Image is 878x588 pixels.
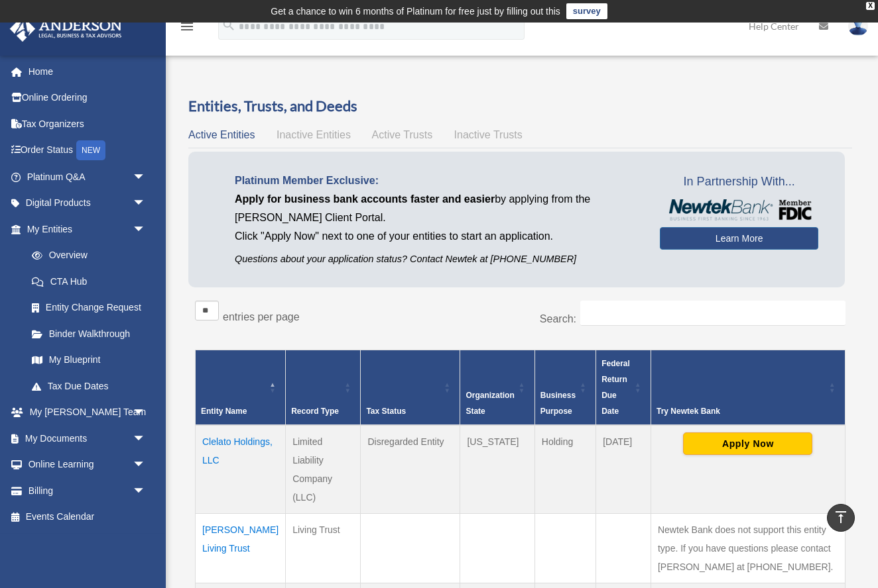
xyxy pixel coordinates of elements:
h3: Entities, Trusts, and Deeds [188,96,852,117]
a: Order StatusNEW [9,137,166,164]
td: [PERSON_NAME] Living Trust [196,513,286,583]
th: Tax Status: Activate to sort [361,350,460,425]
span: Tax Status [366,407,406,416]
a: My [PERSON_NAME] Teamarrow_drop_down [9,399,166,426]
div: Get a chance to win 6 months of Platinum for free just by filling out this [271,3,560,19]
i: vertical_align_top [833,509,849,525]
td: [DATE] [596,425,651,514]
a: Online Learningarrow_drop_down [9,452,166,478]
span: Active Entities [188,129,255,140]
a: Events Calendar [9,504,166,530]
th: Entity Name: Activate to invert sorting [196,350,286,425]
p: by applying from the [PERSON_NAME] Client Portal. [235,190,640,227]
span: arrow_drop_down [133,164,159,191]
span: Record Type [291,407,339,416]
a: Platinum Q&Aarrow_drop_down [9,164,166,190]
span: Active Trusts [372,129,433,140]
span: Business Purpose [540,391,576,416]
span: Apply for business bank accounts faster and easier [235,193,495,205]
span: Inactive Trusts [454,129,523,140]
span: arrow_drop_down [133,477,159,505]
a: My Blueprint [19,347,159,373]
td: Holding [534,425,596,514]
p: Click "Apply Now" next to one of your entities to start an application. [235,227,640,246]
span: arrow_drop_down [133,190,159,217]
th: Business Purpose: Activate to sort [534,350,596,425]
a: Digital Productsarrow_drop_down [9,190,166,217]
p: Platinum Member Exclusive: [235,171,640,190]
span: arrow_drop_down [133,399,159,426]
label: entries per page [223,311,300,322]
td: Clelato Holdings, LLC [196,425,286,514]
i: menu [179,19,195,34]
a: survey [566,3,607,19]
span: In Partnership With... [660,171,818,193]
span: Federal Return Due Date [601,359,630,416]
a: Tax Organizers [9,111,166,137]
span: arrow_drop_down [133,216,159,243]
img: NewtekBankLogoSM.png [666,199,812,220]
a: Overview [19,242,153,269]
div: Try Newtek Bank [657,403,825,419]
span: Organization State [466,391,514,416]
th: Federal Return Due Date: Activate to sort [596,350,651,425]
th: Organization State: Activate to sort [460,350,534,425]
img: User Pic [848,17,868,36]
span: arrow_drop_down [133,452,159,479]
button: Apply Now [683,432,812,455]
td: Living Trust [286,513,361,583]
a: CTA Hub [19,268,159,295]
a: Tax Due Dates [19,373,159,399]
a: Online Ordering [9,85,166,111]
td: Limited Liability Company (LLC) [286,425,361,514]
th: Record Type: Activate to sort [286,350,361,425]
span: Inactive Entities [277,129,351,140]
th: Try Newtek Bank : Activate to sort [651,350,845,425]
i: search [221,18,236,32]
p: Questions about your application status? Contact Newtek at [PHONE_NUMBER] [235,251,640,268]
a: My Documentsarrow_drop_down [9,425,166,452]
span: arrow_drop_down [133,425,159,452]
a: menu [179,23,195,34]
img: Anderson Advisors Platinum Portal [6,16,126,42]
a: Entity Change Request [19,295,159,321]
a: vertical_align_top [827,504,855,532]
a: Home [9,58,166,85]
div: close [866,2,875,10]
a: Learn More [660,227,818,250]
a: My Entitiesarrow_drop_down [9,216,159,242]
a: Billingarrow_drop_down [9,477,166,504]
label: Search: [540,313,576,324]
td: [US_STATE] [460,425,534,514]
td: Disregarded Entity [361,425,460,514]
span: Entity Name [201,407,247,416]
div: NEW [76,140,105,160]
td: Newtek Bank does not support this entity type. If you have questions please contact [PERSON_NAME]... [651,513,845,583]
a: Binder Walkthrough [19,320,159,347]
